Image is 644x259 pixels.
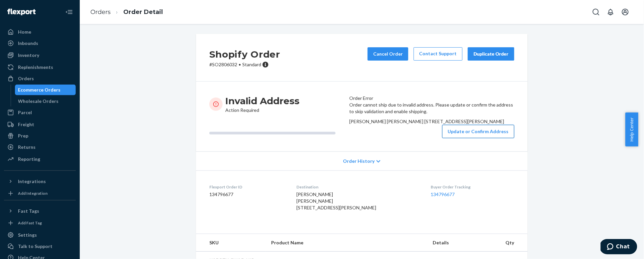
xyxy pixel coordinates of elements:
dt: Buyer Order Tracking [431,184,514,190]
button: Integrations [4,176,76,187]
header: Order Error [349,95,514,102]
th: Product Name [266,234,427,252]
dt: Flexport Order ID [209,184,286,190]
div: Action Required [225,95,299,114]
div: Settings [18,232,37,238]
div: Prep [18,132,28,139]
div: Ecommerce Orders [18,87,61,93]
a: Contact Support [414,47,463,61]
p: Order cannot ship due to invalid address. Please update or confirm the address to skip validation... [349,102,514,115]
div: Integrations [18,178,46,185]
div: Inventory [18,52,39,59]
div: Add Integration [18,190,48,196]
button: Fast Tags [4,206,76,216]
div: Home [18,29,31,35]
a: Add Fast Tag [4,219,76,227]
button: Talk to Support [4,241,76,252]
div: Fast Tags [18,208,39,214]
img: Flexport logo [7,9,36,15]
span: [PERSON_NAME] [PERSON_NAME] [STREET_ADDRESS][PERSON_NAME] [297,191,376,210]
div: Inbounds [18,40,38,47]
button: Open account menu [619,5,632,19]
span: Standard [242,62,261,67]
ol: breadcrumbs [85,2,168,22]
button: Close Navigation [62,5,76,19]
a: Ecommerce Orders [15,85,76,95]
a: Parcel [4,107,76,118]
div: Replenishments [18,64,53,71]
div: Wholesale Orders [18,98,59,105]
a: Reporting [4,154,76,164]
th: Details [427,234,500,252]
a: Prep [4,130,76,141]
dd: 134796677 [209,191,286,198]
a: Settings [4,230,76,240]
a: 134796677 [431,191,455,197]
p: # SO2806032 [209,61,280,68]
div: Parcel [18,109,32,116]
div: Duplicate Order [474,51,509,57]
a: Orders [90,8,111,16]
button: Open notifications [604,5,617,19]
button: Duplicate Order [468,47,514,61]
a: Wholesale Orders [15,96,76,107]
h3: Invalid Address [225,95,299,107]
div: Talk to Support [18,243,53,250]
div: Reporting [18,156,40,162]
a: Returns [4,142,76,152]
span: Order History [343,158,375,164]
div: Returns [18,144,36,150]
a: Freight [4,119,76,130]
button: Help Center [625,113,638,146]
a: Inbounds [4,38,76,49]
a: Home [4,27,76,37]
a: Add Integration [4,189,76,197]
a: Order Detail [123,8,163,16]
div: Add Fast Tag [18,220,42,226]
a: Inventory [4,50,76,61]
button: Cancel Order [368,47,408,61]
div: Orders [18,75,34,82]
a: Replenishments [4,62,76,73]
span: • [239,62,241,67]
dt: Destination [297,184,420,190]
h2: Shopify Order [209,47,280,61]
th: Qty [500,234,528,252]
th: SKU [196,234,266,252]
a: Orders [4,73,76,84]
button: Update or Confirm Address [442,125,514,138]
iframe: Opens a widget where you can chat to one of our agents [601,239,637,256]
button: Open Search Box [590,5,603,19]
div: Freight [18,121,34,128]
span: [PERSON_NAME] [PERSON_NAME] [STREET_ADDRESS][PERSON_NAME] [349,119,504,124]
